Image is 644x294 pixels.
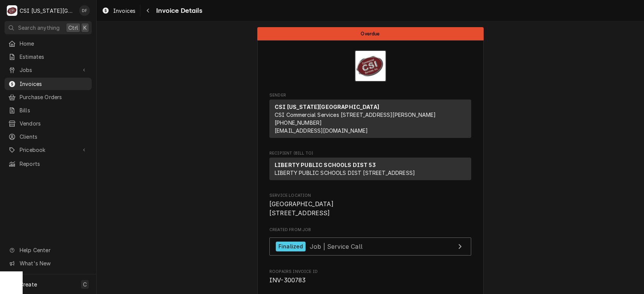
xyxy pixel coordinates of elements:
[5,104,92,116] a: Bills
[269,100,471,141] div: Sender
[83,280,87,288] span: C
[269,200,471,217] span: Service Location
[269,193,471,199] span: Service Location
[68,24,78,32] span: Ctrl
[269,92,471,98] span: Sender
[20,40,88,47] span: Home
[20,66,77,74] span: Jobs
[5,78,92,90] a: Invoices
[355,50,386,82] img: Logo
[269,227,471,259] div: Created From Job
[5,21,92,34] button: Search anythingCtrlK
[275,170,415,176] span: LIBERTY PUBLIC SCHOOLS DIST [STREET_ADDRESS]
[20,119,88,127] span: Vendors
[20,53,88,61] span: Estimates
[275,112,436,118] span: CSI Commercial Services [STREET_ADDRESS][PERSON_NAME]
[269,150,471,184] div: Invoice Recipient
[83,24,87,32] span: K
[269,193,471,218] div: Service Location
[154,6,202,16] span: Invoice Details
[5,158,92,170] a: Reports
[20,160,88,168] span: Reports
[269,92,471,141] div: Invoice Sender
[142,5,154,17] button: Navigate back
[275,104,379,110] strong: CSI [US_STATE][GEOGRAPHIC_DATA]
[269,237,471,256] a: View Job
[269,277,306,284] span: INV-300783
[20,246,87,254] span: Help Center
[5,91,92,103] a: Purchase Orders
[99,5,138,17] a: Invoices
[5,117,92,130] a: Vendors
[7,5,17,16] div: C
[5,64,92,76] a: Go to Jobs
[79,5,90,16] div: DF
[269,201,334,217] span: [GEOGRAPHIC_DATA] [STREET_ADDRESS]
[5,37,92,50] a: Home
[269,150,471,156] span: Recipient (Bill To)
[269,100,471,138] div: Sender
[269,269,471,275] span: Roopairs Invoice ID
[113,7,135,15] span: Invoices
[310,242,363,250] span: Job | Service Call
[269,269,471,285] div: Roopairs Invoice ID
[269,276,471,285] span: Roopairs Invoice ID
[361,31,380,36] span: Overdue
[18,24,60,32] span: Search anything
[269,158,471,180] div: Recipient (Bill To)
[5,130,92,143] a: Clients
[275,162,376,168] strong: LIBERTY PUBLIC SCHOOLS DIST 53
[275,119,322,126] a: [PHONE_NUMBER]
[20,7,75,15] div: CSI [US_STATE][GEOGRAPHIC_DATA]
[276,242,306,252] div: Finalized
[5,144,92,156] a: Go to Pricebook
[257,27,484,40] div: Status
[79,5,90,16] div: David Fannin's Avatar
[5,244,92,256] a: Go to Help Center
[269,158,471,183] div: Recipient (Bill To)
[275,127,368,134] a: [EMAIL_ADDRESS][DOMAIN_NAME]
[20,259,87,267] span: What's New
[20,93,88,101] span: Purchase Orders
[20,133,88,141] span: Clients
[20,281,37,288] span: Create
[20,106,88,114] span: Bills
[5,51,92,63] a: Estimates
[269,227,471,233] span: Created From Job
[20,80,88,88] span: Invoices
[7,5,17,16] div: CSI Kansas City's Avatar
[5,257,92,269] a: Go to What's New
[20,146,77,154] span: Pricebook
